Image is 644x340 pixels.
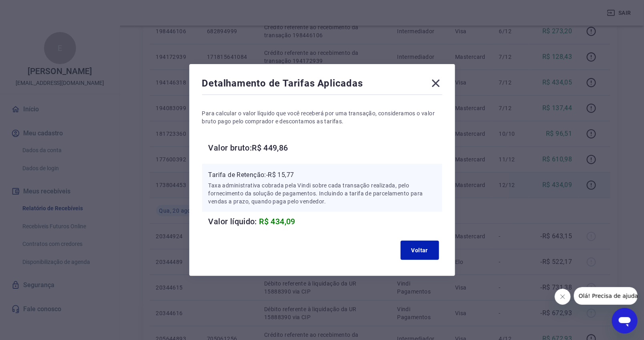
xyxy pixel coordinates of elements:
button: Voltar [401,241,439,260]
div: Detalhamento de Tarifas Aplicadas [202,77,442,93]
span: R$ 434,09 [259,217,296,226]
iframe: Close message [555,289,571,305]
p: Para calcular o valor líquido que você receberá por uma transação, consideramos o valor bruto pag... [202,109,442,125]
p: Taxa administrativa cobrada pela Vindi sobre cada transação realizada, pelo fornecimento da soluç... [209,181,436,205]
iframe: Button to launch messaging window [612,308,638,334]
p: Tarifa de Retenção: -R$ 15,77 [209,170,436,180]
span: Olá! Precisa de ajuda? [5,6,67,12]
iframe: Message from company [574,287,638,305]
h6: Valor bruto: R$ 449,86 [209,141,442,154]
h6: Valor líquido: [209,215,442,228]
